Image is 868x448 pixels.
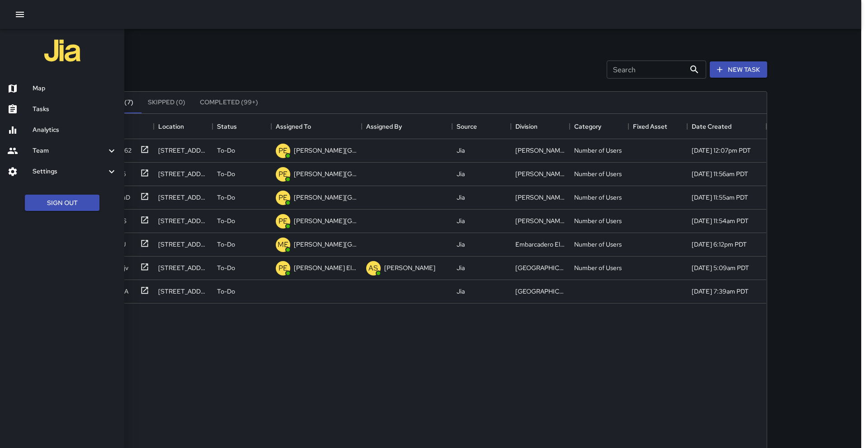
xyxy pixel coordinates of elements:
[33,167,106,177] h6: Settings
[33,146,106,156] h6: Team
[44,33,80,69] img: jia-logo
[25,195,99,211] button: Sign Out
[33,125,117,135] h6: Analytics
[33,84,117,93] h6: Map
[33,104,117,114] h6: Tasks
